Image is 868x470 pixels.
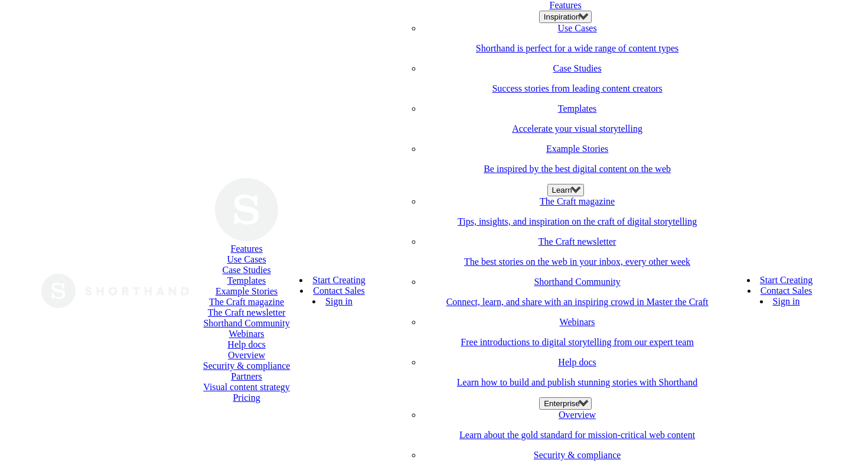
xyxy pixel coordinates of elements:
img: Shorthand Logo [215,178,278,241]
button: Enterprise [539,397,592,410]
a: Templates [227,275,266,286]
a: The Craft newsletter [208,307,286,317]
a: Partners [231,371,262,381]
a: Sign in [773,296,800,306]
p: Shorthand is perfect for a wide range of content types [422,43,733,54]
a: Case StudiesSuccess stories from leading content creators [422,63,733,94]
a: Visual content strategy [203,382,290,392]
a: The Craft magazineTips, insights, and inspiration on the craft of digital storytelling [422,196,733,227]
button: Learn [547,184,584,196]
p: The best stories on the web in your inbox, every other week [422,257,733,267]
a: Help docs [227,339,265,349]
a: Shorthand CommunityConnect, learn, and share with an inspiring crowd in Master the Craft [422,277,733,307]
a: The Craft newsletterThe best stories on the web in your inbox, every other week [422,236,733,267]
a: Security & compliance [203,361,291,371]
a: WebinarsFree introductions to digital storytelling from our expert team [422,317,733,348]
a: Use Cases [227,254,266,264]
a: Example StoriesBe inspired by the best digital content on the web [422,144,733,174]
a: Shorthand Community [203,318,289,328]
a: Contact Sales [313,286,365,296]
a: Start Creating [312,275,365,285]
a: Sign in [325,296,353,306]
a: Pricing [233,393,260,403]
a: Features [230,244,262,254]
p: Tips, insights, and inspiration on the craft of digital storytelling [422,216,733,227]
a: Start Creating [760,275,812,285]
a: The Craft magazine [209,297,284,307]
p: Learn about the gold standard for mission-critical web content [422,430,733,440]
p: Learn how to build and publish stunning stories with Shorthand [422,377,733,388]
a: Overview [228,350,265,360]
button: Inspiration [539,11,592,23]
a: Help docsLearn how to build and publish stunning stories with Shorthand [422,357,733,388]
p: Be inspired by the best digital content on the web [422,164,733,174]
p: Free introductions to digital storytelling from our expert team [422,337,733,348]
a: Contact Sales [761,286,812,296]
a: Use CasesShorthand is perfect for a wide range of content types [422,23,733,54]
a: TemplatesAccelerate your visual storytelling [422,103,733,134]
a: Webinars [229,329,265,339]
a: Case Studies [222,265,270,275]
p: Accelerate your visual storytelling [422,124,733,134]
a: Example Stories [216,286,278,296]
img: The Craft [41,273,189,309]
p: Connect, learn, and share with an inspiring crowd in Master the Craft [422,297,733,307]
a: OverviewLearn about the gold standard for mission-critical web content [422,410,733,440]
p: Success stories from leading content creators [422,83,733,94]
